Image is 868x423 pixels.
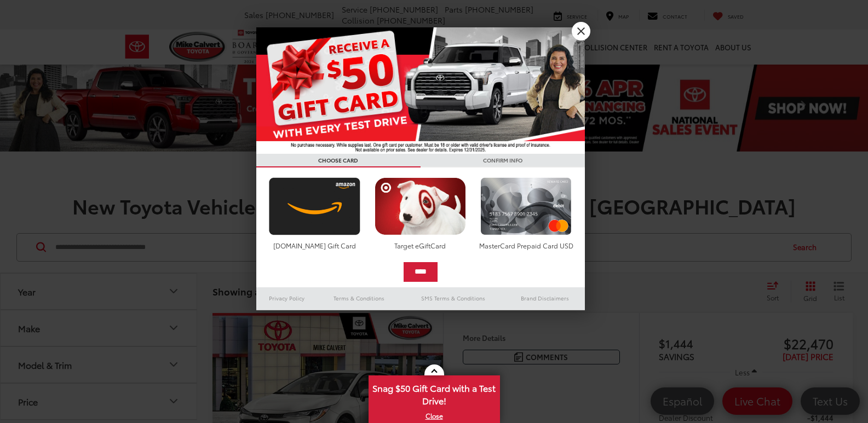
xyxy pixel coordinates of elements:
img: 55838_top_625864.jpg [256,27,585,154]
img: amazoncard.png [266,177,363,235]
img: mastercard.png [478,177,574,235]
div: [DOMAIN_NAME] Gift Card [266,241,363,250]
div: MasterCard Prepaid Card USD [478,241,574,250]
h3: CONFIRM INFO [421,154,585,167]
img: targetcard.png [372,177,469,235]
a: Terms & Conditions [317,292,401,305]
span: Snag $50 Gift Card with a Test Drive! [370,376,499,410]
a: SMS Terms & Conditions [401,292,505,305]
a: Brand Disclaimers [505,292,585,305]
h3: CHOOSE CARD [256,154,421,167]
div: Target eGiftCard [372,241,469,250]
a: Privacy Policy [256,292,318,305]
